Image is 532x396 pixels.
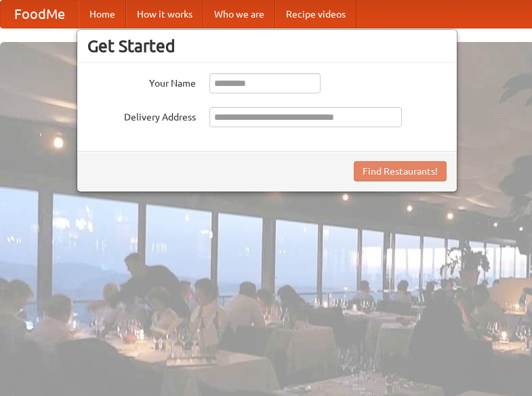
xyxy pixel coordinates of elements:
[354,161,447,181] button: Find Restaurants!
[87,107,196,124] label: Delivery Address
[126,1,203,28] a: How it works
[79,1,126,28] a: Home
[87,73,196,90] label: Your Name
[87,36,447,56] h3: Get Started
[203,1,275,28] a: Who we are
[275,1,356,28] a: Recipe videos
[1,1,79,28] a: FoodMe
